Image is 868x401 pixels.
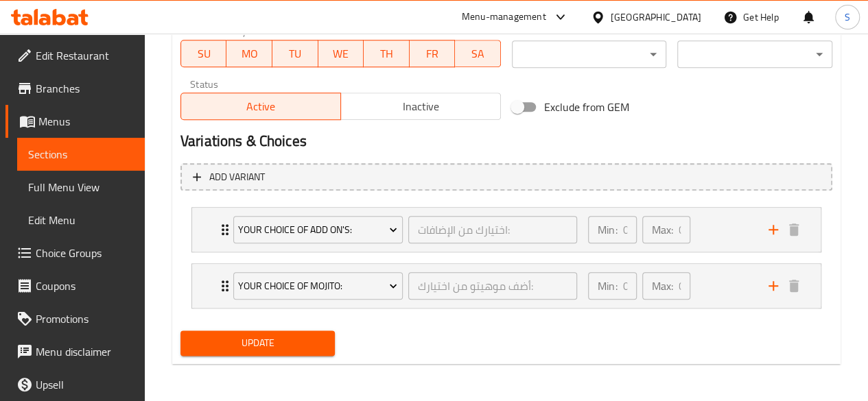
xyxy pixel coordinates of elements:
[763,219,784,240] button: add
[611,10,701,25] div: [GEOGRAPHIC_DATA]
[324,44,359,64] span: WE
[28,212,134,228] span: Edit Menu
[36,343,134,360] span: Menu disclaimer
[28,179,134,195] span: Full Menu View
[5,236,145,269] a: Choice Groups
[5,368,145,401] a: Upsell
[512,40,667,68] div: ​
[652,278,673,294] p: Max:
[5,72,145,105] a: Branches
[272,40,318,67] button: TU
[763,276,784,296] button: add
[180,163,832,191] button: Add variant
[784,219,804,240] button: delete
[415,44,450,64] span: FR
[36,376,134,393] span: Upsell
[36,278,134,294] span: Coupons
[652,221,673,238] p: Max:
[191,335,325,352] span: Update
[187,44,221,64] span: SU
[36,80,134,97] span: Branches
[598,221,617,238] p: Min:
[36,47,134,64] span: Edit Restaurant
[38,113,134,130] span: Menus
[455,40,501,67] button: SA
[845,10,850,25] span: S
[347,97,495,117] span: Inactive
[226,40,272,67] button: MO
[410,40,456,67] button: FR
[187,97,336,117] span: Active
[238,221,397,239] span: Your Choice of Add On's:
[677,40,832,68] div: ​
[544,99,629,115] span: Exclude from GEM
[209,169,265,186] span: Add variant
[36,245,134,261] span: Choice Groups
[784,276,804,296] button: delete
[180,258,832,314] li: Expand
[460,44,495,64] span: SA
[462,9,546,25] div: Menu-management
[598,278,617,294] p: Min:
[364,40,410,67] button: TH
[369,44,404,64] span: TH
[17,204,145,236] a: Edit Menu
[28,146,134,162] span: Sections
[340,93,501,120] button: Inactive
[5,302,145,335] a: Promotions
[192,208,821,252] div: Expand
[5,39,145,72] a: Edit Restaurant
[17,171,145,204] a: Full Menu View
[233,272,403,300] button: Your Choice of Mojito:
[5,335,145,368] a: Menu disclaimer
[180,131,832,151] h2: Variations & Choices
[36,311,134,327] span: Promotions
[278,44,313,64] span: TU
[180,202,832,258] li: Expand
[180,40,226,67] button: SU
[5,105,145,138] a: Menus
[17,138,145,171] a: Sections
[192,264,821,308] div: Expand
[232,44,267,64] span: MO
[180,93,341,120] button: Active
[180,330,336,356] button: Update
[318,40,364,67] button: WE
[5,269,145,302] a: Coupons
[238,278,397,295] span: Your Choice of Mojito:
[233,216,403,243] button: Your Choice of Add On's:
